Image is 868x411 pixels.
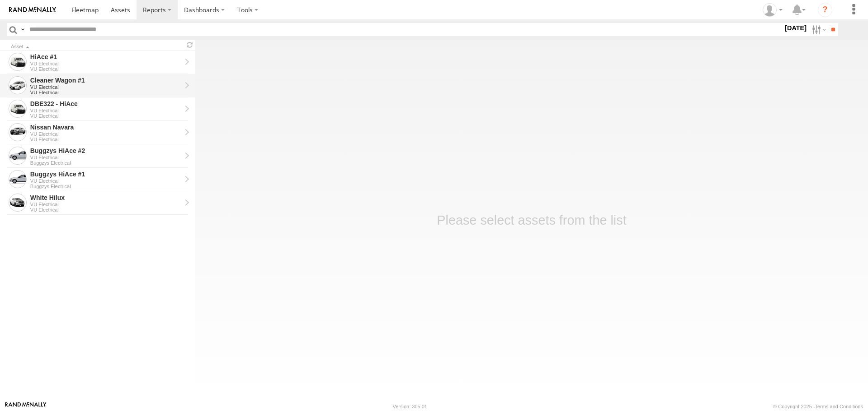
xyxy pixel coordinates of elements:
[30,66,181,72] div: VU Electrical
[815,404,863,409] a: Terms and Conditions
[9,7,56,13] img: rand-logo.svg
[30,184,181,189] div: Buggzys Electrical
[30,147,181,155] div: Buggzys HiAce #2 - View Asset History
[11,45,181,49] div: Click to Sort
[30,123,181,131] div: Nissan Navara - View Asset History
[30,108,181,113] div: VU Electrical
[30,194,181,202] div: White Hilux - View Asset History
[30,131,181,137] div: VU Electrical
[30,61,181,66] div: VU Electrical
[818,3,832,17] i: ?
[19,23,26,36] label: Search Query
[30,137,181,142] div: VU Electrical
[30,90,181,95] div: VU Electrical
[30,207,181,212] div: VU Electrical
[808,23,828,36] label: Search Filter Options
[30,53,181,61] div: HiAce #1 - View Asset History
[30,76,181,84] div: Cleaner Wagon #1 - View Asset History
[5,402,47,411] a: Visit our Website
[30,160,181,166] div: Buggzys Electrical
[759,3,786,17] div: John Vu
[30,84,181,90] div: VU Electrical
[30,100,181,108] div: DBE322 - HiAce - View Asset History
[30,202,181,207] div: VU Electrical
[783,23,808,33] label: [DATE]
[184,41,195,49] span: Refresh
[30,155,181,160] div: VU Electrical
[30,178,181,184] div: VU Electrical
[30,170,181,178] div: Buggzys HiAce #1 - View Asset History
[30,113,181,119] div: VU Electrical
[393,404,427,409] div: Version: 305.01
[773,404,863,409] div: © Copyright 2025 -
